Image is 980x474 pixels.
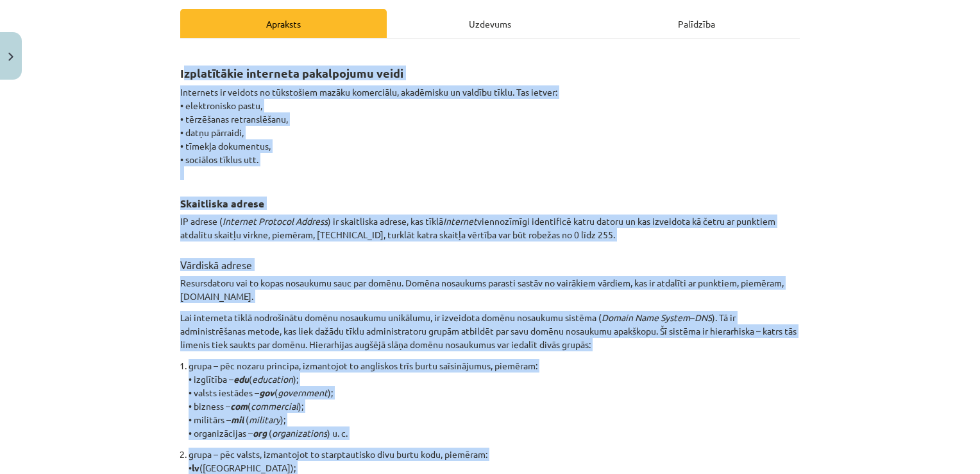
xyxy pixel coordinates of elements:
em: mil [231,414,244,425]
p: IP adrese ( ) ir skaitliska adrese, kas tīklā viennozīmīgi identificē katru datoru un kas izveido... [180,215,800,241]
em: Domain Name System [602,312,690,323]
p: Resursdatoru vai to kopas nosaukumu sauc par domēnu. Domēna nosaukums parasti sastāv no vairākiem... [180,276,800,303]
strong: Skaitliska adrese [180,197,264,210]
em: Internet Protocol Address [223,215,328,227]
em: government [278,387,328,398]
em: gov [259,387,275,398]
h3: Vārdiskā adrese [180,249,800,272]
em: DNS [695,312,712,323]
div: Uzdevums [387,9,593,38]
em: education [252,373,293,385]
em: edu [233,373,249,385]
p: grupa – pēc nozaru principa, izmantojot to angliskos trīs burtu saīsinājumus, piemēram: • izglītī... [189,359,800,440]
div: Apraksts [180,9,387,38]
em: military [249,414,280,425]
strong: lv [192,462,199,473]
em: commercial [251,400,298,412]
strong: Izplatītākie interneta pakalpojumu veidi [180,66,403,80]
p: Lai interneta tīklā nodrošinātu domēnu nosaukumu unikālumu, ir izveidota domēnu nosaukumu sistēma... [180,311,800,351]
img: icon-close-lesson-0947bae3869378f0d4975bcd49f059093ad1ed9edebbc8119c70593378902aed.svg [8,53,13,61]
div: Palīdzība [593,9,800,38]
em: Internet [443,215,477,227]
em: organizations [272,427,327,439]
em: org [253,427,267,439]
em: com [230,400,248,412]
p: Internets ir veidots no tūkstošiem mazāku komerciālu, akadēmisku un valdību tīklu. Tas ietver: • ... [180,85,800,180]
